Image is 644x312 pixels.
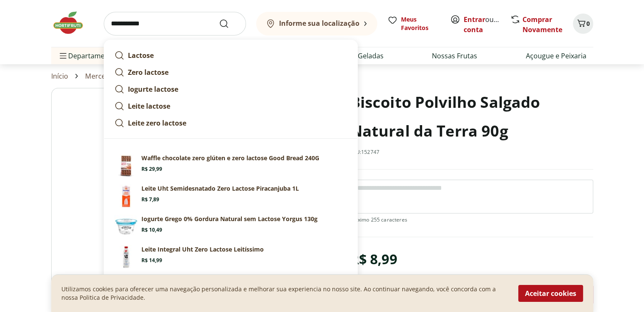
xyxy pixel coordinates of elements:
[141,245,264,254] p: Leite Integral Uht Zero Lactose Leitíssimo
[219,19,239,29] button: Submit Search
[141,196,159,203] span: R$ 7,89
[141,215,318,223] p: Iogurte Grego 0% Gordura Natural sem Lactose Yorgus 130g
[111,272,351,303] a: Manteiga Pote com sal Zero Lactose Aviação 200gMANT C SAL Z LAC POTE AVIACAO 200GR$ 19,99
[141,166,162,172] span: R$ 29,99
[350,149,379,156] p: SKU: 152747
[51,72,69,80] a: Início
[51,10,94,36] img: Hortifruti
[525,51,586,61] a: Açougue e Peixaria
[432,51,477,61] a: Nossas Frutas
[256,12,377,36] button: Informe sua localização
[128,118,186,128] strong: Leite zero lactose
[114,245,138,269] img: Principal
[128,68,169,77] strong: Zero lactose
[128,51,154,60] strong: Lactose
[51,88,343,292] img: Biscoito Polvilho Salgado Natural da Terra 90g
[586,19,590,27] span: 0
[58,46,68,66] button: Menu
[518,285,583,302] button: Aceitar cookies
[111,181,351,211] a: Leite Uht Semidesnatado Zero Lactose Piracanjuba 1LLeite Uht Semidesnatado Zero Lactose Piracanju...
[111,47,351,64] a: Lactose
[104,12,246,36] input: search
[128,85,178,94] strong: Iogurte lactose
[141,257,162,264] span: R$ 14,99
[111,115,351,131] a: Leite zero lactose
[128,101,170,111] strong: Leite lactose
[464,15,510,34] a: Criar conta
[111,211,351,242] a: Iogurte Grego 0% Gordura Natural sem Lactose Yorgus 130gIogurte Grego 0% Gordura Natural sem Lact...
[279,19,359,28] b: Informe sua localização
[350,247,397,271] div: R$ 8,99
[111,151,351,181] a: Waffle chocolate zero glúten e zero lactose Good Bread 240GR$ 29,99
[387,15,440,32] a: Meus Favoritos
[111,81,351,98] a: Iogurte lactose
[58,46,119,66] span: Departamentos
[464,14,501,35] span: ou
[114,184,138,208] img: Leite Uht Semidesnatado Zero Lactose Piracanjuba 1L
[111,242,351,272] a: PrincipalLeite Integral Uht Zero Lactose LeitíssimoR$ 14,99
[111,98,351,115] a: Leite lactose
[522,15,562,34] a: Comprar Novamente
[141,154,319,162] p: Waffle chocolate zero glúten e zero lactose Good Bread 240G
[573,14,593,34] button: Carrinho
[350,88,593,145] h1: Biscoito Polvilho Salgado Natural da Terra 90g
[111,64,351,81] a: Zero lactose
[141,184,299,193] p: Leite Uht Semidesnatado Zero Lactose Piracanjuba 1L
[61,285,508,302] p: Utilizamos cookies para oferecer uma navegação personalizada e melhorar sua experiencia no nosso ...
[401,15,440,32] span: Meus Favoritos
[464,15,485,24] a: Entrar
[85,72,118,80] a: Mercearia
[141,227,162,233] span: R$ 10,49
[114,215,138,238] img: Iogurte Grego 0% Gordura Natural sem Lactose Yorgus 130g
